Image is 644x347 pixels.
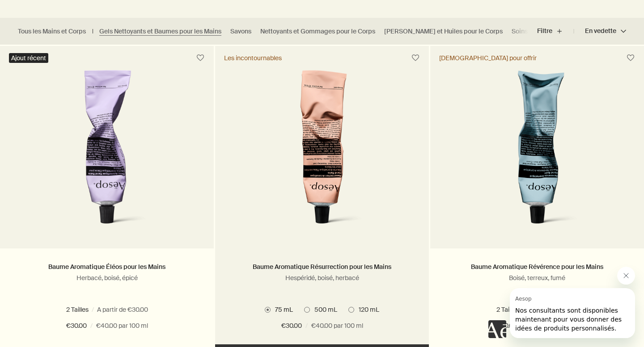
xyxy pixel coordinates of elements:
[9,53,48,63] div: Ajout récent
[354,306,379,314] span: 120 mL
[488,320,506,338] iframe: pas de contenu
[512,27,615,36] a: Soins pour la Bouche et Déodorants
[229,274,415,282] p: Hespéridé, boisé, herbacé
[537,21,574,42] button: Filtre
[510,288,635,338] iframe: Message de Aesop
[13,274,200,282] p: Herbacé, boisé, épicé
[305,321,308,331] span: /
[439,54,537,62] div: [DEMOGRAPHIC_DATA] pour offrir
[311,321,363,331] span: €40.00 par 100 ml
[623,50,639,66] button: Placer sur l'étagère
[48,263,165,271] a: Baume Aromatique Éléos pour les Mains
[224,54,282,62] div: Les incontournables
[281,321,302,331] span: €30.00
[215,70,429,248] a: Resurrection Aromatique Hand Balm in aluminium tube
[37,70,177,235] img: Eleos Aromatique Hand Balm in a purple aluminium tube.
[471,263,603,271] a: Baume Aromatique Révérence pour les Mains
[407,50,424,66] button: Placer sur l'étagère
[115,306,143,314] span: 500 mL
[96,321,148,331] span: €40.00 par 100 ml
[230,27,251,36] a: Savons
[90,321,93,331] span: /
[192,50,208,66] button: Placer sur l'étagère
[252,70,392,235] img: Resurrection Aromatique Hand Balm in aluminium tube
[310,306,337,314] span: 500 mL
[18,27,86,36] a: Tous les Mains et Corps
[66,321,87,331] span: €30.00
[99,27,221,36] a: Gels Nettoyants et Baumes pour les Mains
[271,306,293,314] span: 75 mL
[260,27,375,36] a: Nettoyants et Gommages pour le Corps
[467,70,607,235] img: Reverence Aromatique Hand Balm in aluminium tube
[77,306,98,314] span: 75mL
[617,267,635,285] iframe: Fermer le message de Aesop
[444,274,631,282] p: Boisé, terreux, fumé
[384,27,503,36] a: [PERSON_NAME] et Huiles pour le Corps
[488,267,635,338] div: Aesop dit « Nos consultants sont disponibles maintenant pour vous donner des idées de produits pe...
[253,263,391,271] a: Baume Aromatique Résurrection pour les Mains
[574,21,626,42] button: En vedette
[430,70,644,248] a: Reverence Aromatique Hand Balm in aluminium tube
